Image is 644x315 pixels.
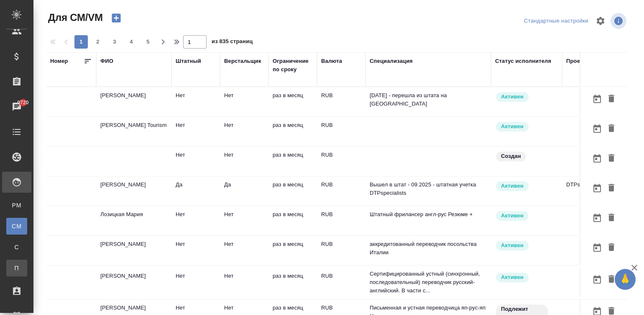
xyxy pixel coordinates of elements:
button: Открыть календарь загрузки [590,91,604,107]
td: Нет [171,87,220,116]
button: Удалить [604,121,618,137]
td: RUB [317,206,365,235]
span: 2 [91,38,105,46]
div: Ограничение по сроку [273,57,313,74]
button: 🙏 [615,269,636,290]
td: раз в месяц [268,206,317,235]
span: из 835 страниц [212,36,253,49]
span: 4 [125,38,138,46]
span: П [10,264,23,272]
span: Для СМ/VM [46,11,103,24]
button: Открыть календарь загрузки [590,210,604,226]
td: Нет [171,268,220,297]
div: Рядовой исполнитель: назначай с учетом рейтинга [495,272,558,283]
td: [PERSON_NAME] [96,87,171,116]
td: Нет [220,117,268,146]
td: раз в месяц [268,268,317,297]
span: 9720 [12,98,33,107]
button: Удалить [604,210,618,226]
p: аккредитованный переводчик посольства Италии [370,240,487,257]
span: С [10,243,23,251]
td: раз в месяц [268,87,317,116]
button: Открыть календарь загрузки [590,272,604,287]
button: Открыть календарь загрузки [590,240,604,256]
p: Вышел в штат - 09.2025 - штатная учетка DTPspecialists [370,181,487,197]
td: [PERSON_NAME] [96,268,171,297]
button: Создать [106,11,126,25]
p: [DATE] - перешла из штата на [GEOGRAPHIC_DATA] [370,91,487,108]
td: раз в месяц [268,117,317,146]
td: Нет [171,236,220,265]
button: 4 [125,35,138,49]
td: Нет [220,147,268,176]
p: Сертифицированный устный (синхронный, последовательный) переводчик русский-английский. В части с... [370,270,487,295]
p: Активен [501,241,524,250]
td: раз в месяц [268,176,317,206]
button: 5 [141,35,155,49]
div: Проектный отдел [566,57,615,65]
td: Да [220,176,268,206]
div: Рядовой исполнитель: назначай с учетом рейтинга [495,181,558,192]
div: Рядовой исполнитель: назначай с учетом рейтинга [495,240,558,251]
p: Штатный фрилансер англ-рус Резюме + [370,210,487,219]
span: 5 [141,38,155,46]
div: Специализация [370,57,413,65]
span: 🙏 [618,271,632,288]
button: 3 [108,35,121,49]
td: Нет [220,87,268,116]
td: RUB [317,268,365,297]
a: 9720 [2,96,31,117]
td: Нет [220,268,268,297]
td: Нет [171,206,220,235]
p: Активен [501,273,524,281]
td: Нет [171,147,220,176]
button: Удалить [604,240,618,256]
span: CM [10,222,23,230]
td: RUB [317,147,365,176]
div: Статус исполнителя [495,57,551,65]
button: Открыть календарь загрузки [590,151,604,166]
div: Номер [50,57,68,65]
td: Нет [171,117,220,146]
td: Лозицкая Мария [96,206,171,235]
td: RUB [317,176,365,206]
div: Верстальщик [224,57,261,65]
td: Нет [220,206,268,235]
div: Рядовой исполнитель: назначай с учетом рейтинга [495,210,558,222]
td: DTPspecialists [562,176,629,206]
td: раз в месяц [268,236,317,265]
p: Активен [501,122,524,131]
td: RUB [317,117,365,146]
td: Да [171,176,220,206]
a: П [6,260,27,276]
span: Посмотреть информацию [611,13,628,29]
div: Рядовой исполнитель: назначай с учетом рейтинга [495,121,558,132]
td: [PERSON_NAME] [96,176,171,206]
a: CM [6,218,27,235]
td: [PERSON_NAME] [96,236,171,265]
span: Настроить таблицу [590,11,611,31]
button: Удалить [604,91,618,107]
span: 3 [108,38,121,46]
button: Удалить [604,151,618,166]
button: Удалить [604,272,618,287]
button: Удалить [604,181,618,196]
td: RUB [317,236,365,265]
p: Активен [501,212,524,220]
td: Нет [220,236,268,265]
a: С [6,239,27,256]
button: Открыть календарь загрузки [590,181,604,196]
div: ФИО [100,57,113,65]
p: Активен [501,182,524,190]
td: RUB [317,87,365,116]
p: Активен [501,93,524,101]
button: Открыть календарь загрузки [590,121,604,137]
span: PM [10,201,23,209]
p: Создан [501,152,521,160]
td: раз в месяц [268,147,317,176]
div: Рядовой исполнитель: назначай с учетом рейтинга [495,91,558,103]
button: 2 [91,35,105,49]
a: PM [6,197,27,214]
div: Валюта [321,57,342,65]
td: [PERSON_NAME] Tourism [96,117,171,146]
